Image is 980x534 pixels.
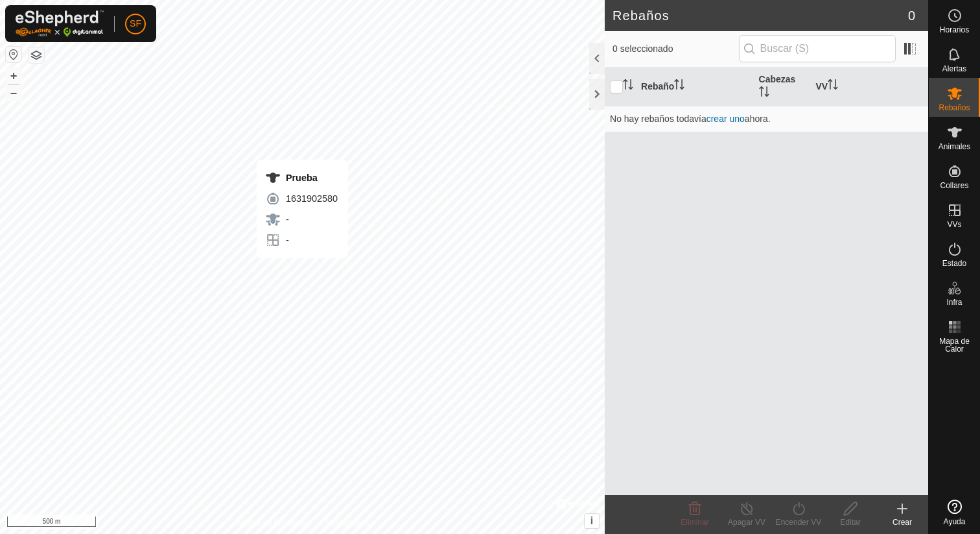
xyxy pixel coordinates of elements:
span: 0 seleccionado [612,42,739,56]
h2: Rebaños [612,8,908,23]
div: - [265,232,338,248]
span: Alertas [942,65,966,73]
a: Ayuda [929,494,980,531]
a: Política de Privacidad [235,517,310,529]
button: – [6,85,21,101]
button: + [6,68,21,84]
div: Apagar VV [721,516,773,528]
a: Contáctenos [326,517,369,529]
a: crear uno [706,114,745,124]
th: VV [811,67,928,106]
span: Mapa de Calor [932,337,977,353]
button: Capas del Mapa [29,47,44,63]
span: Infra [946,298,962,306]
span: SF [130,17,141,30]
p-sorticon: Activar para ordenar [674,81,684,91]
span: Ayuda [944,518,966,526]
th: Rebaño [636,67,753,106]
div: 1631902580 [265,191,338,206]
span: Eliminar [681,518,708,527]
span: Animales [939,143,970,151]
input: Buscar (S) [739,35,896,62]
span: Rebaños [939,104,970,112]
div: Editar [824,516,876,528]
span: VVs [947,221,961,228]
th: Cabezas [754,67,811,106]
button: Restablecer Mapa [6,47,21,62]
div: Crear [876,516,928,528]
p-sorticon: Activar para ordenar [828,81,838,91]
span: i [590,515,593,526]
div: - [265,212,338,227]
button: i [585,514,599,528]
span: Collares [940,182,968,189]
span: Estado [942,260,966,267]
span: Horarios [940,26,969,34]
p-sorticon: Activar para ordenar [623,81,633,91]
div: Prueba [265,170,338,186]
td: No hay rebaños todavía ahora. [605,106,928,132]
div: Encender VV [773,516,824,528]
p-sorticon: Activar para ordenar [759,88,769,99]
span: 0 [908,6,915,25]
img: Logo Gallagher [16,10,104,37]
